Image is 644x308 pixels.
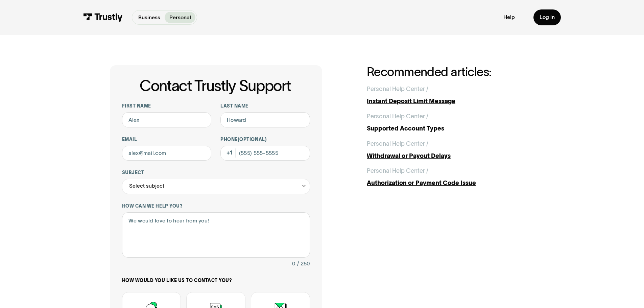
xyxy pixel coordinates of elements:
label: Last name [220,103,310,109]
div: Withdrawal or Payout Delays [367,151,534,161]
a: Log in [533,9,561,25]
div: Personal Help Center / [367,112,428,121]
a: Personal [165,12,195,23]
a: Personal Help Center /Withdrawal or Payout Delays [367,139,534,161]
a: Business [134,12,165,23]
div: / 250 [297,259,310,268]
div: Personal Help Center / [367,139,428,148]
input: Howard [220,112,310,127]
h2: Recommended articles: [367,65,534,78]
a: Personal Help Center /Authorization or Payment Code Issue [367,166,534,188]
img: Trustly Logo [83,13,123,22]
div: Instant Deposit Limit Message [367,97,534,106]
label: First name [122,103,212,109]
p: Business [138,14,160,22]
div: Select subject [122,179,310,194]
label: Phone [220,137,310,143]
h1: Contact Trustly Support [121,77,310,94]
input: Alex [122,112,212,127]
div: Supported Account Types [367,124,534,133]
a: Personal Help Center /Supported Account Types [367,112,534,133]
input: (555) 555-5555 [220,146,310,161]
div: Log in [540,14,555,21]
label: How would you like us to contact you? [122,278,310,284]
div: Personal Help Center / [367,166,428,175]
label: Email [122,137,212,143]
div: Select subject [129,182,164,191]
a: Personal Help Center /Instant Deposit Limit Message [367,85,534,106]
a: Help [503,14,515,21]
div: 0 [292,259,295,268]
p: Personal [169,14,191,22]
div: Personal Help Center / [367,85,428,94]
label: Subject [122,170,310,176]
label: How can we help you? [122,203,310,209]
div: Authorization or Payment Code Issue [367,179,534,188]
span: (Optional) [238,137,267,142]
input: alex@mail.com [122,146,212,161]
